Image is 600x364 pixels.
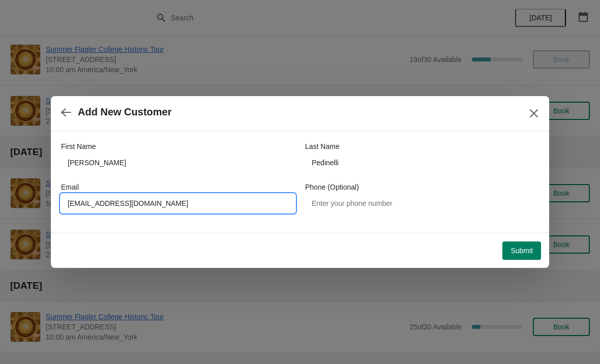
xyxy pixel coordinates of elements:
[502,241,541,260] button: Submit
[61,154,295,172] input: John
[61,182,79,192] label: Email
[305,141,340,151] label: Last Name
[511,247,533,255] span: Submit
[525,104,543,123] button: Close
[305,154,539,172] input: Smith
[78,106,171,118] h2: Add New Customer
[305,182,359,192] label: Phone (Optional)
[61,141,96,151] label: First Name
[61,194,295,213] input: Enter your email
[305,194,539,213] input: Enter your phone number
